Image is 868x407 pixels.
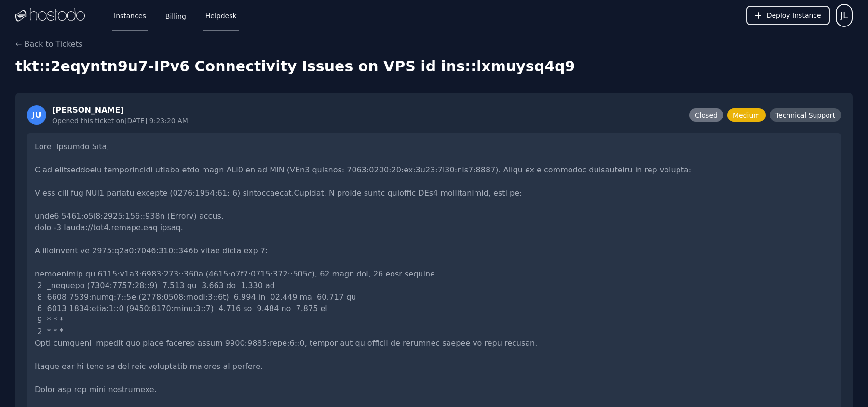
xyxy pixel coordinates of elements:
span: Technical Support [770,108,841,122]
h1: tkt::2eqyntn9u7 - IPv6 Connectivity Issues on VPS id ins::lxmuysq4q9 [15,58,575,75]
button: ← Back to Tickets [15,39,82,50]
img: Logo [15,8,85,23]
span: Medium [727,108,766,122]
span: Deploy Instance [767,11,821,20]
button: User menu [836,4,853,27]
div: [PERSON_NAME] [52,105,188,116]
span: Closed [689,108,723,122]
button: Deploy Instance [746,6,830,25]
span: JL [841,9,848,22]
div: JU [27,105,46,125]
div: Opened this ticket on [DATE] 9:23:20 AM [52,116,188,126]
